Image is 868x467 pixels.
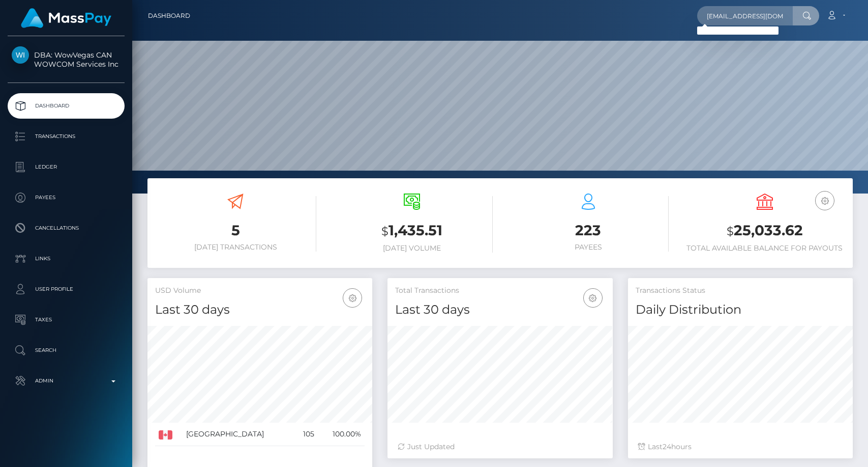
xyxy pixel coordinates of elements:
[332,244,493,253] h6: [DATE] Volume
[159,430,172,439] img: CA.png
[155,286,365,296] h5: USD Volume
[8,154,125,180] a: Ledger
[381,224,388,238] small: $
[294,423,318,446] td: 105
[8,307,125,333] a: Taxes
[21,8,111,28] img: MassPay Logo
[12,190,121,205] p: Payees
[395,286,605,296] h5: Total Transactions
[155,221,316,240] h3: 5
[684,244,845,253] h6: Total Available Balance for Payouts
[8,50,125,69] span: DBA: WowVegas CAN WOWCOM Services Inc
[697,6,793,25] input: Search...
[8,277,125,302] a: User Profile
[395,301,605,319] h4: Last 30 days
[148,5,190,26] a: Dashboard
[636,286,845,296] h5: Transactions Status
[12,282,121,297] p: User Profile
[8,93,125,119] a: Dashboard
[8,368,125,394] a: Admin
[8,185,125,210] a: Payees
[12,98,121,114] p: Dashboard
[508,221,669,240] h3: 223
[508,243,669,252] h6: Payees
[638,442,843,452] div: Last hours
[12,251,121,266] p: Links
[8,246,125,271] a: Links
[155,243,316,252] h6: [DATE] Transactions
[12,221,121,236] p: Cancellations
[183,423,294,446] td: [GEOGRAPHIC_DATA]
[398,442,602,452] div: Just Updated
[8,215,125,241] a: Cancellations
[684,221,845,241] h3: 25,033.62
[332,221,493,241] h3: 1,435.51
[636,301,845,319] h4: Daily Distribution
[155,301,365,319] h4: Last 30 days
[727,224,734,238] small: $
[12,312,121,327] p: Taxes
[663,442,671,451] span: 24
[318,423,365,446] td: 100.00%
[12,46,29,64] img: WOWCOM Services Inc
[12,159,121,175] p: Ledger
[8,124,125,149] a: Transactions
[12,373,121,389] p: Admin
[12,129,121,144] p: Transactions
[8,338,125,363] a: Search
[12,343,121,358] p: Search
